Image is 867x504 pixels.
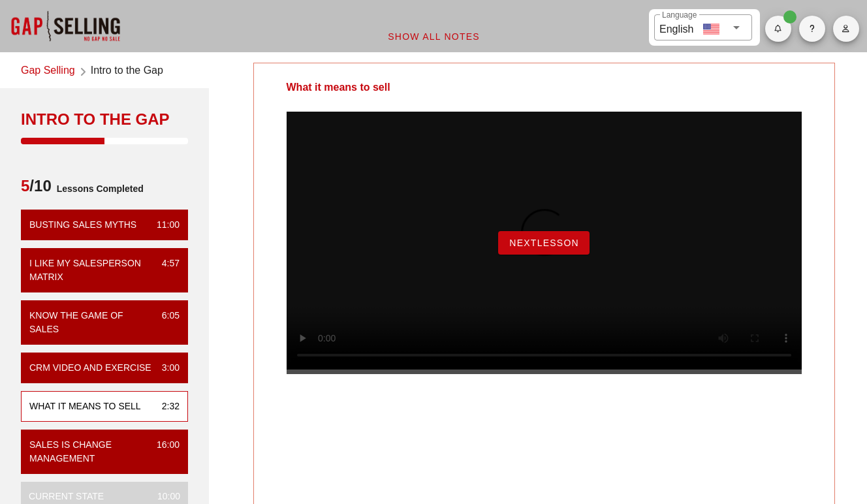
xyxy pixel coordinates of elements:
button: NextLesson [498,231,590,255]
div: I Like My Salesperson Matrix [29,257,151,284]
div: 16:00 [146,438,180,465]
div: Intro to the Gap [21,109,188,130]
div: 4:57 [151,257,180,284]
div: Know the Game of Sales [29,309,151,336]
div: English [659,18,693,37]
a: Gap Selling [21,63,75,80]
div: Sales is Change Management [29,438,146,465]
label: Language [662,10,697,20]
div: 10:00 [147,490,180,503]
span: /10 [21,176,52,202]
div: What it means to sell [254,63,423,112]
div: 3:00 [151,361,180,375]
div: Current State [29,490,104,503]
div: LanguageEnglish [654,14,752,40]
span: Lessons Completed [52,176,144,202]
div: CRM VIDEO and EXERCISE [29,361,151,375]
div: 2:32 [151,400,180,413]
span: Intro to the Gap [91,63,163,80]
span: NextLesson [509,238,579,248]
button: Show All Notes [377,25,490,48]
span: Badge [783,10,796,24]
div: 11:00 [146,218,180,232]
span: 5 [21,177,29,195]
span: Show All Notes [387,31,480,42]
div: What it means to sell [29,400,141,413]
div: Busting Sales Myths [29,218,136,232]
div: 6:05 [151,309,180,336]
